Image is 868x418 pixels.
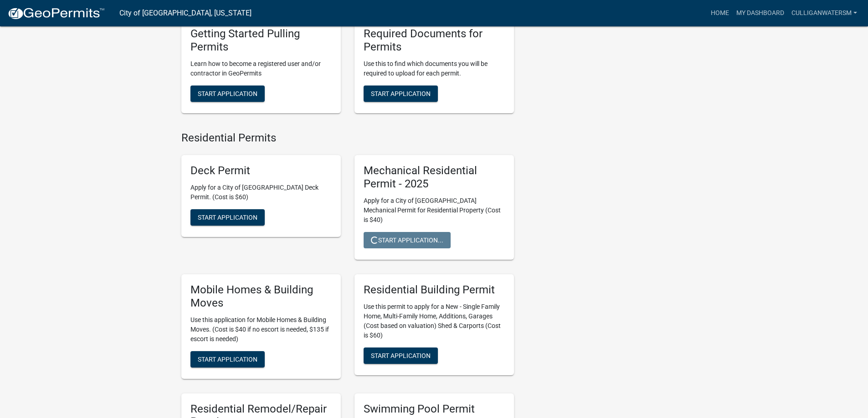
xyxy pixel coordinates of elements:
[190,86,265,102] button: Start Application
[198,355,257,363] span: Start Application
[364,302,505,340] p: Use this permit to apply for a New - Single Family Home, Multi-Family Home, Additions, Garages (C...
[198,90,257,97] span: Start Application
[364,232,451,248] button: Start Application...
[364,283,505,297] h5: Residential Building Permit
[364,347,438,364] button: Start Application
[190,59,332,78] p: Learn how to become a registered user and/or contractor in GeoPermits
[190,164,332,177] h5: Deck Permit
[364,196,505,225] p: Apply for a City of [GEOGRAPHIC_DATA] Mechanical Permit for Residential Property (Cost is $40)
[119,5,252,21] a: City of [GEOGRAPHIC_DATA], [US_STATE]
[707,5,733,22] a: Home
[190,283,332,310] h5: Mobile Homes & Building Moves
[190,183,332,202] p: Apply for a City of [GEOGRAPHIC_DATA] Deck Permit. (Cost is $60)
[190,209,265,226] button: Start Application
[371,237,443,244] span: Start Application...
[198,214,257,221] span: Start Application
[364,27,505,54] h5: Required Documents for Permits
[364,164,505,191] h5: Mechanical Residential Permit - 2025
[364,86,438,102] button: Start Application
[788,5,861,22] a: Culliganwatersm
[364,403,505,416] h5: Swimming Pool Permit
[190,27,332,54] h5: Getting Started Pulling Permits
[371,352,431,359] span: Start Application
[733,5,788,22] a: My Dashboard
[364,59,505,78] p: Use this to find which documents you will be required to upload for each permit.
[371,90,431,97] span: Start Application
[181,131,514,145] h4: Residential Permits
[190,315,332,344] p: Use this application for Mobile Homes & Building Moves. (Cost is $40 if no escort is needed, $135...
[190,351,265,368] button: Start Application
